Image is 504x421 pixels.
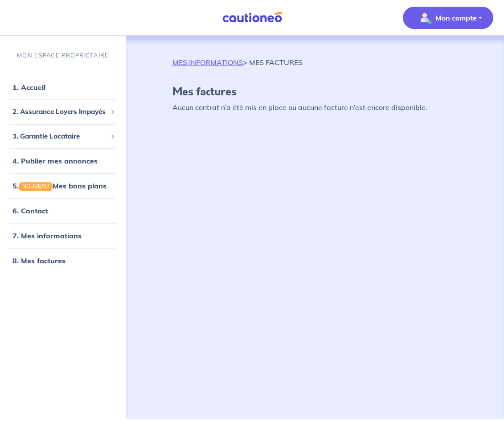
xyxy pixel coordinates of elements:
div: 8. Mes factures [4,252,123,270]
a: MES INFORMATIONS [172,58,243,67]
p: > MES FACTURES [172,57,303,68]
a: 8. Mes factures [12,256,66,265]
div: 4. Publier mes annonces [4,152,123,170]
h4: Mes factures [172,86,458,98]
p: MON ESPACE PROPRIÉTAIRE [17,51,109,60]
img: illu_account_valid_menu.svg [418,11,432,25]
div: 6. Contact [4,202,123,220]
button: illu_account_valid_menu.svgMon compte [403,7,493,29]
span: 3. Garantie Locataire [12,131,107,141]
p: Aucun contrat n’a été mis en place ou aucune facture n’est encore disponible. [172,102,458,113]
a: 6. Contact [12,206,48,215]
div: 5.NOUVEAUMes bons plans [4,177,123,195]
div: 2. Assurance Loyers Impayés [4,103,123,121]
a: 1. Accueil [12,83,45,92]
a: 7. Mes informations [12,231,82,240]
img: Cautioneo [219,12,286,23]
a: 5.NOUVEAUMes bons plans [12,181,107,190]
span: 2. Assurance Loyers Impayés [12,107,107,117]
div: 3. Garantie Locataire [4,127,123,145]
p: Mon compte [435,12,477,23]
a: 4. Publier mes annonces [12,156,98,165]
div: 1. Accueil [4,78,123,96]
div: 7. Mes informations [4,227,123,245]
